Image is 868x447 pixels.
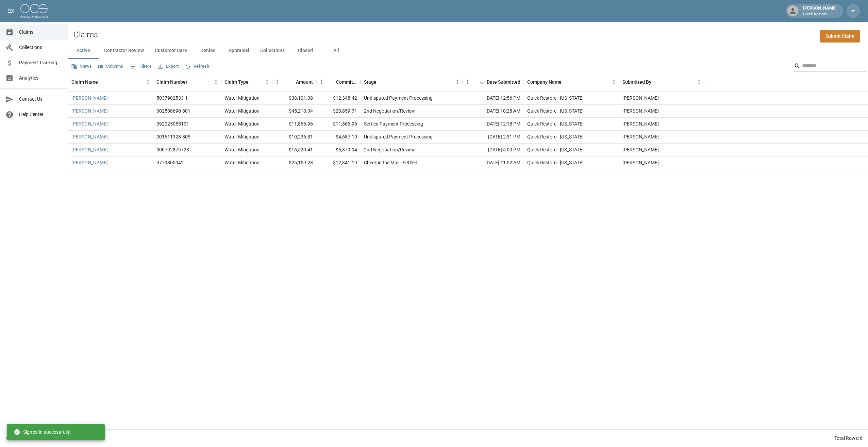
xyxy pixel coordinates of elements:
span: Contact Us [19,96,62,103]
div: $10,236.81 [272,131,316,144]
div: 092025055101 [156,120,189,127]
div: Search [794,61,867,73]
div: Water Mitigation [224,146,260,153]
div: $11,866.96 [272,118,316,131]
button: Menu [272,77,282,87]
div: Claim Name [71,72,98,92]
button: Menu [262,77,272,87]
div: $12,341.19 [316,156,361,169]
div: $4,687.10 [316,131,361,144]
span: Payment Tracking [19,59,62,66]
div: Quick Restore - Colorado [527,146,584,153]
div: Claim Type [221,72,272,92]
div: 2nd Negotiation/Review [364,107,415,114]
button: Menu [452,77,463,87]
div: © 2025 One Claim Solution [6,434,62,441]
button: Denied [193,43,223,59]
div: Amount [296,72,313,92]
div: Total Rows: 6 [834,435,863,442]
div: 001611328-805 [156,133,190,140]
span: Claims [19,29,62,36]
div: Date Submitted [487,72,520,92]
div: Claim Name [68,72,153,92]
div: Committed Amount [336,72,357,92]
button: Sort [187,77,197,87]
a: [PERSON_NAME] [71,133,108,140]
h2: Claims [73,30,98,40]
div: 000792879728 [156,146,189,153]
div: Stage [361,72,463,92]
div: $6,379.94 [316,144,361,156]
a: [PERSON_NAME] [71,95,108,101]
button: Menu [316,77,327,87]
a: [PERSON_NAME] [71,159,108,166]
div: Settled Payment Processing [364,120,423,127]
span: Help Center [19,111,62,118]
a: [PERSON_NAME] [71,146,108,153]
button: open drawer [4,4,18,18]
button: Show filters [128,61,153,72]
div: Michelle Martinez [622,120,659,127]
button: Menu [609,77,619,87]
button: Sort [98,77,107,87]
button: Refresh [183,61,211,72]
a: [PERSON_NAME] [71,107,108,114]
a: [PERSON_NAME] [71,120,108,127]
div: Undisputed Payment Processing [364,95,433,101]
button: Menu [143,77,153,87]
button: Views [69,61,94,72]
button: Active [68,43,99,59]
div: Company Name [524,72,619,92]
div: Quick Restore - Colorado [527,107,584,114]
div: 2nd Negotiation/Review [364,146,415,153]
button: Appraisal [223,43,255,59]
div: Quick Restore - Colorado [527,133,584,140]
button: Sort [477,77,487,87]
img: ocs-logo-white-transparent.png [20,4,48,18]
button: Sort [651,77,661,87]
div: 0779805042 [156,159,184,166]
div: Water Mitigation [224,107,260,114]
p: Quick Restore [803,12,837,17]
span: Collections [19,44,62,51]
div: Signed in successfully. [14,426,71,438]
div: Michelle Martinez [622,107,659,114]
div: Water Mitigation [224,120,260,127]
button: All [321,43,351,59]
div: Michelle Martinez [622,95,659,101]
div: $12,348.42 [316,92,361,105]
div: $20,859.71 [316,105,361,118]
button: Export [156,61,180,72]
button: Menu [211,77,221,87]
button: Sort [562,77,571,87]
div: Date Submitted [463,72,524,92]
div: $16,520.41 [272,144,316,156]
div: Submitted By [619,72,704,92]
button: Closed [290,43,321,59]
div: Claim Type [224,72,249,92]
div: Quick Restore - Colorado [527,159,584,166]
div: Water Mitigation [224,159,260,166]
button: Menu [694,77,704,87]
button: Menu [463,77,473,87]
button: Sort [377,77,386,87]
button: Contractor Review [99,43,149,59]
div: Water Mitigation [224,133,260,140]
div: Michelle Martinez [622,159,659,166]
div: [DATE] 11:02 AM [463,156,524,169]
div: Stage [364,72,377,92]
button: Collections [255,43,290,59]
div: [DATE] 5:09 PM [463,144,524,156]
div: Undisputed Payment Processing [364,133,433,140]
button: Customer Care [149,43,193,59]
span: Analytics [19,74,62,82]
div: Water Mitigation [224,95,260,101]
div: $11,866.96 [316,118,361,131]
div: Company Name [527,72,562,92]
button: Sort [249,77,258,87]
div: $45,210.04 [272,105,316,118]
div: Amount [272,72,316,92]
div: Submitted By [622,72,651,92]
div: [DATE] 2:31 PM [463,131,524,144]
div: 5037902533-1 [156,95,188,101]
